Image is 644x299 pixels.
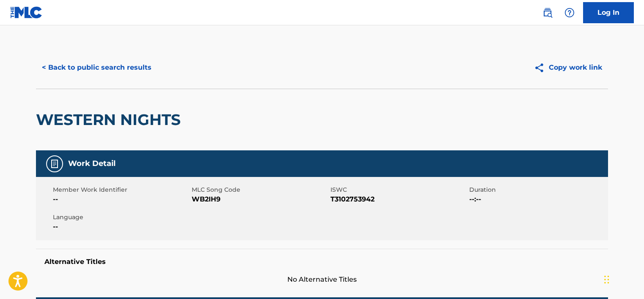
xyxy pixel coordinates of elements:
span: No Alternative Titles [36,275,608,285]
span: Language [53,213,190,222]
h5: Alternative Titles [44,258,600,266]
img: search [542,8,553,18]
div: Help [561,4,578,21]
span: Member Work Identifier [53,185,190,194]
img: Copy work link [534,63,549,73]
button: Copy work link [528,57,608,78]
div: চ্যাট উইজেট [602,258,644,299]
span: WB2IH9 [192,194,328,204]
span: ISWC [330,185,467,194]
div: টেনে আনুন [604,267,609,292]
span: MLC Song Code [192,185,328,194]
span: -- [53,194,190,204]
img: MLC Logo [10,6,43,19]
span: --:-- [469,194,606,204]
h2: WESTERN NIGHTS [36,110,185,129]
img: Work Detail [50,159,60,169]
iframe: Chat Widget [602,258,644,299]
span: -- [53,222,190,232]
h5: Work Detail [68,159,116,169]
a: Public Search [539,4,556,21]
img: help [564,8,575,18]
button: < Back to public search results [36,57,157,78]
span: T3102753942 [330,194,467,204]
span: Duration [469,185,606,194]
a: Log In [583,2,634,23]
